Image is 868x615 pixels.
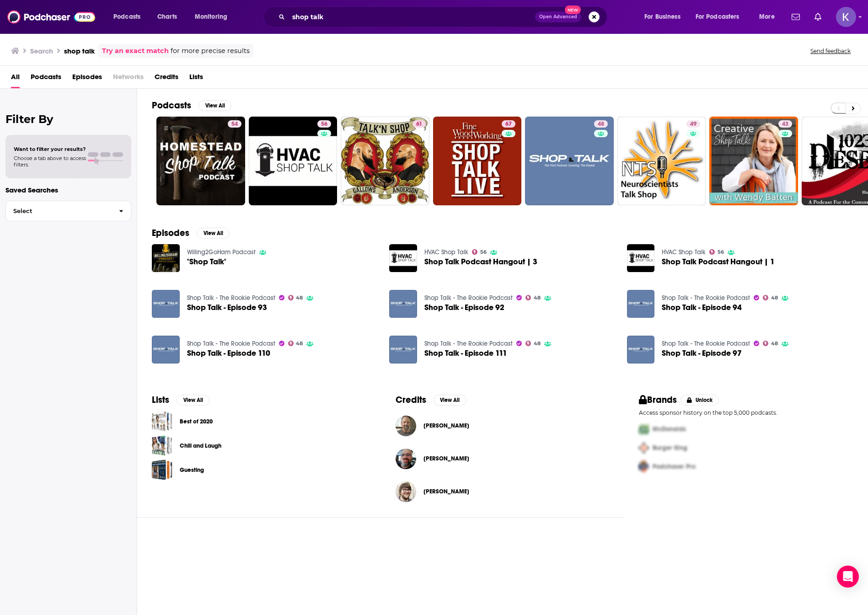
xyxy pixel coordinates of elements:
input: Search podcasts, credits, & more... [289,10,535,24]
a: Show notifications dropdown [788,9,804,25]
span: 49 [690,120,697,129]
span: Shop Talk - Episode 111 [424,349,507,357]
a: 67 [433,117,522,205]
span: For Podcasters [696,11,739,23]
a: 48 [525,117,614,205]
a: Guesting [152,460,172,480]
a: Episodes [72,70,102,88]
a: 48 [594,120,608,128]
span: Logged in as kpearson13190 [836,7,856,27]
a: Shop Talk Podcast Hangout | 3 [424,258,537,266]
a: 49 [617,117,706,205]
img: Shop Talk - Episode 92 [389,290,417,318]
span: 56 [718,250,724,254]
span: 48 [771,342,778,346]
button: Send feedback [808,47,853,55]
img: User Profile [836,7,856,27]
a: 48 [288,295,303,300]
span: [PERSON_NAME] [423,488,469,495]
span: 67 [505,120,512,129]
a: Shop Talk - The Rookie Podcast [187,340,275,348]
span: Select [6,208,112,214]
span: Monitoring [195,11,227,23]
button: Select [5,201,131,221]
a: Dave Rupert [423,488,469,495]
a: 56 [709,249,724,255]
a: Michael Pekovich [423,422,469,429]
span: Charts [157,11,177,23]
span: Credits [155,70,178,88]
h2: Episodes [152,227,189,239]
img: Shop Talk - Episode 111 [389,336,417,364]
button: Al GregoAl Grego [396,444,610,473]
button: Michael PekovichMichael Pekovich [396,411,610,440]
a: HVAC Shop Talk [662,248,706,256]
span: [PERSON_NAME] [423,422,469,429]
a: 49 [686,120,700,128]
a: Shop Talk - Episode 92 [424,304,504,311]
div: Open Intercom Messenger [837,566,859,588]
span: All [11,70,20,88]
a: 61 [341,117,429,205]
a: ListsView All [152,394,209,406]
img: Second Pro Logo [635,439,653,457]
a: Shop Talk Podcast Hangout | 1 [627,244,655,272]
h2: Credits [396,394,426,406]
h3: shop talk [64,47,95,55]
a: "Shop Talk" [187,258,226,266]
span: Lists [189,70,203,88]
a: 48 [288,341,303,346]
a: 48 [525,295,541,300]
button: open menu [690,10,753,24]
button: View All [197,228,230,239]
button: Dave RupertDave Rupert [396,477,610,506]
a: Guesting [180,465,204,475]
span: 48 [296,342,303,346]
button: View All [434,395,466,406]
div: Search podcasts, credits, & more... [272,6,616,27]
button: View All [177,395,209,406]
h2: Podcasts [152,100,191,111]
a: Shop Talk - The Rookie Podcast [424,340,513,348]
img: First Pro Logo [635,420,653,439]
p: Access sponsor history on the top 5,000 podcasts. [639,409,853,416]
button: Unlock [680,395,719,406]
a: Shop Talk - Episode 97 [662,349,742,357]
span: 56 [321,120,327,129]
span: Podcasts [113,11,140,23]
a: Shop Talk Podcast Hangout | 3 [389,244,417,272]
a: Shop Talk - Episode 93 [187,304,267,311]
a: Chill and Laugh [152,435,172,456]
a: Podcasts [31,70,61,88]
span: Open Advanced [539,15,577,19]
a: 48 [763,341,778,346]
a: Shop Talk - Episode 110 [187,349,270,357]
a: Willing2GoHam Podcast [187,248,256,256]
a: 54 [228,120,241,128]
a: Try an exact match [102,46,169,56]
a: 43 [778,120,792,128]
a: Al Grego [423,455,469,462]
h2: Lists [152,394,169,406]
button: open menu [188,10,239,24]
button: open menu [107,10,152,24]
a: Charts [151,10,182,24]
a: 56 [317,120,331,128]
a: Shop Talk - The Rookie Podcast [662,340,750,348]
span: Choose a tab above to access filters. [14,155,86,168]
a: Shop Talk - Episode 110 [152,336,180,364]
img: Shop Talk - Episode 94 [627,290,655,318]
span: Burger King [653,444,687,452]
span: 48 [598,120,604,129]
span: Podchaser Pro [653,463,696,471]
img: Shop Talk - Episode 93 [152,290,180,318]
